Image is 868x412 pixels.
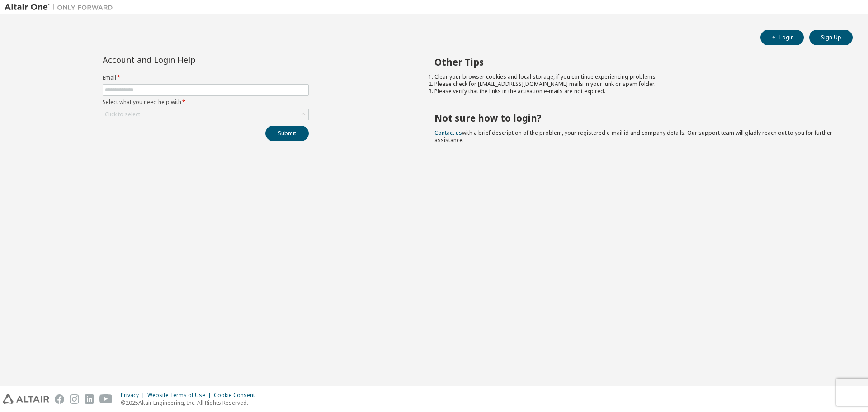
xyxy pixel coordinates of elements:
p: © 2025 Altair Engineering, Inc. All Rights Reserved. [121,399,260,407]
a: Contact us [434,129,462,137]
button: Login [760,30,804,45]
div: Click to select [105,111,140,118]
h2: Not sure how to login? [434,112,837,124]
h2: Other Tips [434,56,837,68]
img: Altair One [5,3,118,12]
div: Website Terms of Use [147,392,214,399]
img: youtube.svg [99,394,113,404]
div: Click to select [103,109,308,120]
li: Please check for [EMAIL_ADDRESS][DOMAIN_NAME] mails in your junk or spam folder. [434,81,837,88]
span: with a brief description of the problem, your registered e-mail id and company details. Our suppo... [434,129,832,144]
div: Privacy [121,392,147,399]
li: Please verify that the links in the activation e-mails are not expired. [434,88,837,95]
img: linkedin.svg [85,394,94,404]
img: instagram.svg [70,394,79,404]
button: Sign Up [809,30,853,45]
div: Cookie Consent [214,392,260,399]
button: Submit [265,126,309,141]
div: Account and Login Help [103,56,268,63]
img: altair_logo.svg [3,394,49,404]
label: Email [103,74,309,81]
img: facebook.svg [55,394,64,404]
li: Clear your browser cookies and local storage, if you continue experiencing problems. [434,73,837,81]
label: Select what you need help with [103,99,309,106]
